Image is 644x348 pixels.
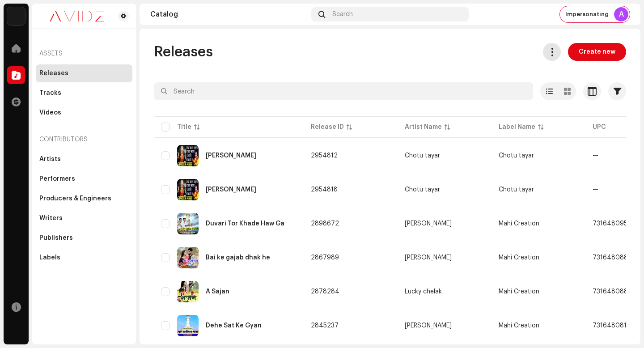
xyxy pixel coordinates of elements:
[499,289,539,295] span: Mahi Creation
[593,187,598,193] span: —
[177,179,199,200] img: 5f1ad418-889f-4037-a0d0-979259a3883a
[499,255,539,261] span: Mahi Creation
[39,195,111,202] div: Producers & Engineers
[206,255,270,261] div: Bai ke gajab dhak he
[311,289,339,295] span: 2878284
[206,289,229,295] div: A Sajan
[405,323,452,329] div: [PERSON_NAME]
[405,323,484,329] span: Navin yadaw
[405,289,442,295] div: Lucky chelak
[593,323,643,329] span: 7316480816707
[177,315,199,336] img: df68fad9-ac4d-4753-b3aa-9c2f8634818e
[36,104,132,122] re-m-nav-item: Videos
[311,123,344,132] div: Release ID
[177,213,199,234] img: f320f4c2-507e-4c5f-881d-44e0bcfca9e5
[177,247,199,268] img: 92316ff4-4574-425b-83d9-d5569a7a3919
[405,187,484,193] span: Chotu tayar
[150,11,308,18] div: Catalog
[593,289,644,295] span: 7316480887905
[332,11,353,18] span: Search
[405,255,484,261] span: Rupesh jangde
[499,221,539,227] span: Mahi Creation
[614,7,628,21] div: A
[36,249,132,267] re-m-nav-item: Labels
[206,153,256,159] div: Jaykara maiya k
[405,123,442,132] div: Artist Name
[39,11,114,21] img: 0c631eef-60b6-411a-a233-6856366a70de
[311,187,338,193] span: 2954818
[39,234,73,242] div: Publishers
[36,150,132,168] re-m-nav-item: Artists
[499,187,534,193] span: Chotu tayar
[565,11,609,18] span: Impersonating
[311,255,339,261] span: 2867989
[39,215,63,222] div: Writers
[39,254,60,261] div: Labels
[39,109,61,116] div: Videos
[177,123,191,132] div: Title
[499,323,539,329] span: Mahi Creation
[405,153,440,159] div: Chotu tayar
[405,187,440,193] div: Chotu tayar
[206,187,256,193] div: Jaykara maiya k
[36,209,132,227] re-m-nav-item: Writers
[405,153,484,159] span: Chotu tayar
[7,7,25,25] img: 10d72f0b-d06a-424f-aeaa-9c9f537e57b6
[177,281,199,302] img: 2c375ad8-fd92-4c0e-96dc-65f277b78133
[311,153,338,159] span: 2954812
[154,43,213,61] span: Releases
[36,84,132,102] re-m-nav-item: Tracks
[36,190,132,208] re-m-nav-item: Producers & Engineers
[206,323,262,329] div: Dehe Sat Ke Gyan
[39,70,68,77] div: Releases
[405,289,484,295] span: Lucky chelak
[405,221,452,227] div: [PERSON_NAME]
[39,89,61,97] div: Tracks
[154,82,533,100] input: Search
[36,64,132,82] re-m-nav-item: Releases
[39,156,61,163] div: Artists
[568,43,626,61] button: Create new
[499,123,535,132] div: Label Name
[593,221,644,227] span: 7316480955284
[311,323,339,329] span: 2845237
[39,175,75,182] div: Performers
[405,255,452,261] div: [PERSON_NAME]
[499,153,534,159] span: Chotu tayar
[36,129,132,150] re-a-nav-header: Contributors
[311,221,339,227] span: 2898672
[579,43,615,61] span: Create new
[206,221,284,227] div: Duvari Tor Khade Haw Ga
[36,170,132,188] re-m-nav-item: Performers
[36,43,132,64] re-a-nav-header: Assets
[36,229,132,247] re-m-nav-item: Publishers
[405,221,484,227] span: Sanam tandan
[593,153,598,159] span: —
[593,255,643,261] span: 7316480880555
[177,145,199,166] img: c947f414-a93a-4019-9b6e-831772cc74d9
